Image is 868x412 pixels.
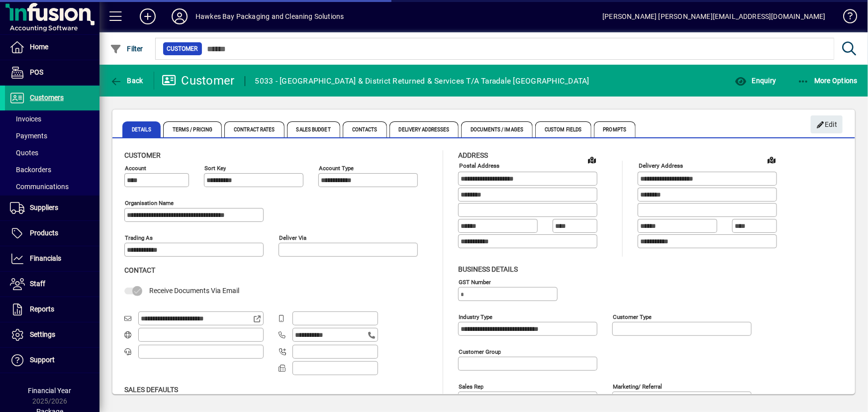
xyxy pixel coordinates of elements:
a: Financials [5,246,99,271]
span: Customer [167,44,198,54]
span: Contacts [343,121,387,137]
a: Communications [5,178,99,195]
span: Communications [10,183,69,191]
span: Backorders [10,166,51,174]
mat-label: Customer group [459,348,501,355]
span: Sales Budget [287,121,340,137]
span: Terms / Pricing [163,121,222,137]
span: Edit [816,116,838,133]
span: Payments [10,132,47,140]
span: Home [30,43,48,51]
mat-label: Trading as [125,234,153,241]
span: Quotes [10,149,38,157]
span: Sales defaults [124,386,178,394]
mat-label: Customer type [613,313,652,320]
span: Filter [110,45,143,53]
button: Filter [107,40,146,58]
span: Delivery Addresses [389,121,459,137]
span: POS [30,68,43,76]
span: Settings [30,330,55,338]
span: Business details [458,265,518,273]
span: Financial Year [28,387,72,395]
span: Staff [30,280,45,288]
a: Backorders [5,161,99,178]
mat-label: Marketing/ Referral [613,383,662,390]
a: Home [5,35,99,60]
div: [PERSON_NAME] [PERSON_NAME][EMAIL_ADDRESS][DOMAIN_NAME] [602,8,826,24]
a: Suppliers [5,196,99,220]
div: 5033 - [GEOGRAPHIC_DATA] & District Returned & Services T/A Taradale [GEOGRAPHIC_DATA] [255,73,590,89]
button: Edit [811,115,843,133]
button: Enquiry [732,72,778,90]
span: Back [110,77,143,85]
a: Knowledge Base [836,2,856,34]
button: More Options [795,72,861,90]
a: Products [5,221,99,246]
a: View on map [764,152,779,168]
a: Settings [5,322,99,347]
a: View on map [584,152,600,168]
mat-label: Sales rep [459,383,483,390]
span: Prompts [594,121,636,137]
mat-label: Industry type [459,313,492,320]
span: Suppliers [30,204,58,211]
span: Custom Fields [535,121,591,137]
button: Add [132,7,164,25]
span: Address [458,151,488,159]
button: Profile [164,7,195,25]
mat-label: Deliver via [279,234,306,241]
span: Receive Documents Via Email [149,287,239,295]
span: Financials [30,254,61,262]
app-page-header-button: Back [99,72,154,90]
span: Contract Rates [224,121,284,137]
span: Customer [124,151,161,159]
a: Support [5,348,99,373]
span: Details [122,121,161,137]
a: Payments [5,127,99,144]
div: Customer [162,73,235,89]
span: More Options [797,77,858,85]
mat-label: Account Type [319,165,354,172]
span: Documents / Images [461,121,533,137]
span: Invoices [10,115,41,123]
span: Products [30,229,58,237]
div: Hawkes Bay Packaging and Cleaning Solutions [195,8,344,24]
span: Enquiry [735,77,776,85]
mat-label: GST Number [459,278,491,285]
a: Reports [5,297,99,322]
mat-label: Organisation name [125,200,174,206]
a: POS [5,60,99,85]
span: Reports [30,305,54,313]
a: Invoices [5,110,99,127]
span: Support [30,356,55,364]
mat-label: Account [125,165,146,172]
button: Back [107,72,146,90]
a: Staff [5,272,99,297]
mat-label: Sort key [204,165,226,172]
a: Quotes [5,144,99,161]
span: Customers [30,94,64,102]
span: Contact [124,266,155,274]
